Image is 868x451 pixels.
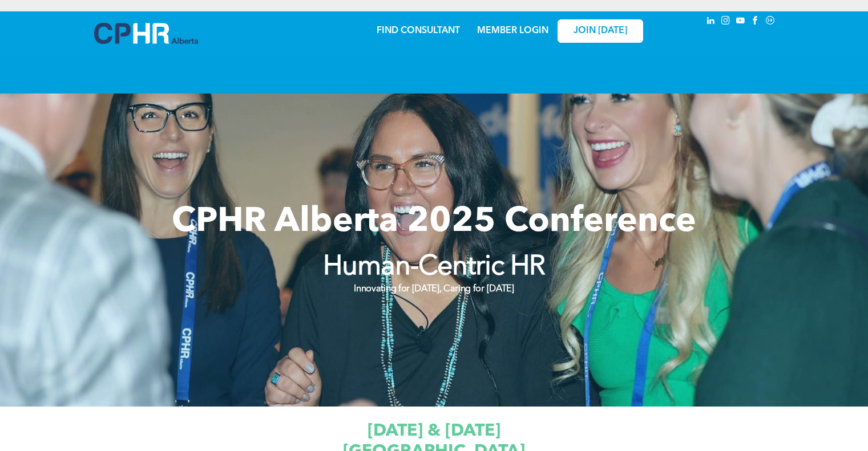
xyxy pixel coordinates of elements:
a: JOIN [DATE] [558,19,643,43]
strong: Innovating for [DATE], Caring for [DATE] [354,285,514,294]
span: JOIN [DATE] [574,26,627,36]
a: Social network [764,14,777,30]
span: [DATE] & [DATE] [368,422,500,440]
a: linkedin [705,14,717,30]
a: facebook [749,14,762,30]
img: A blue and white logo for cp alberta [94,23,198,44]
a: MEMBER LOGIN [477,26,548,35]
a: FIND CONSULTANT [377,26,460,35]
span: CPHR Alberta 2025 Conference [172,205,696,239]
a: instagram [720,14,732,30]
a: youtube [734,14,747,30]
strong: Human-Centric HR [323,254,546,281]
